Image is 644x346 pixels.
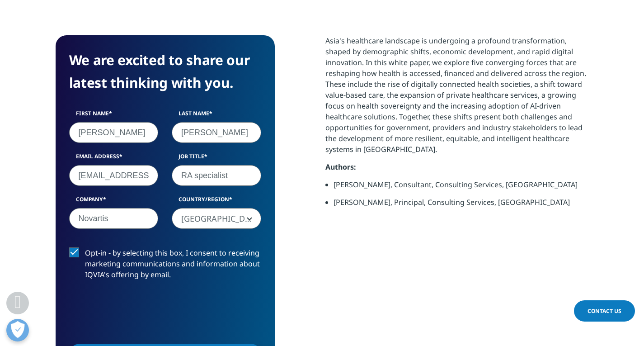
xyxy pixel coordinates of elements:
button: Open Preferences [6,319,29,341]
span: Contact Us [588,307,621,315]
a: Contact Us [574,300,635,322]
label: Company [69,195,159,208]
label: Email Address [69,152,159,165]
label: First Name [69,109,159,122]
iframe: reCAPTCHA [69,294,207,330]
h4: We are excited to share our latest thinking with you. [69,49,261,94]
label: Opt-in - by selecting this box, I consent to receiving marketing communications and information a... [69,247,261,285]
span: Singapore [172,208,261,229]
label: Last Name [172,109,261,122]
label: Job Title [172,152,261,165]
li: [PERSON_NAME], Principal, Consulting Services, [GEOGRAPHIC_DATA] [334,197,589,214]
span: Singapore [172,209,261,229]
label: Country/Region [172,195,261,208]
strong: Authors: [325,162,356,172]
li: [PERSON_NAME], Consultant, Consulting Services, [GEOGRAPHIC_DATA] [334,179,589,197]
p: Asia's healthcare landscape is undergoing a profound transformation, shaped by demographic shifts... [325,35,589,161]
